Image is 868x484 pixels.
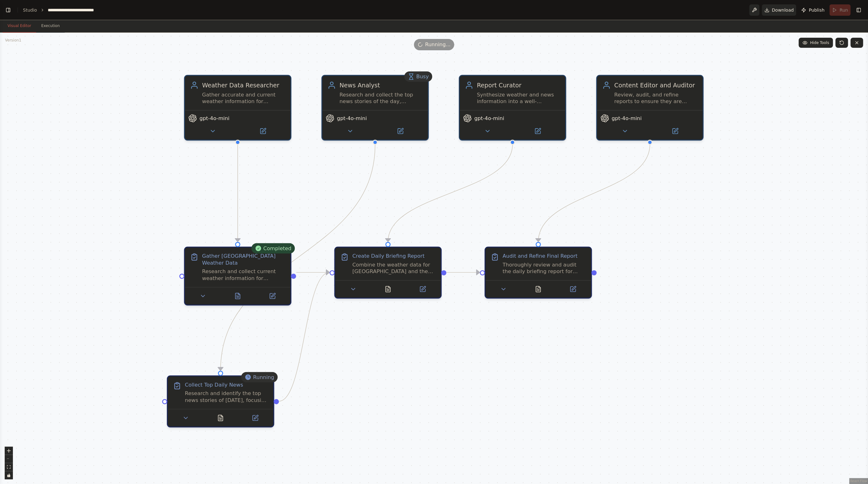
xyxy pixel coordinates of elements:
button: Hide Tools [799,38,833,48]
a: React Flow attribution [850,479,867,483]
button: fit view [5,463,13,471]
div: Synthesize weather and news information into a well-structured, informative report that combines ... [477,91,560,105]
div: RunningCollect Top Daily NewsResearch and identify the top news stories of [DATE], focusing on th... [167,375,274,427]
span: Hide Tools [810,40,829,45]
div: React Flow controls [5,447,13,479]
div: News Analyst [339,81,423,89]
g: Edge from e18d7fd1-0d0b-4848-b6cc-9950ea53508a to 8d1c5551-1ff4-4211-bbf2-15fa91c8f1dd [216,145,379,371]
nav: breadcrumb [23,7,107,13]
span: gpt-4o-mini [200,115,229,122]
div: Report CuratorSynthesize weather and news information into a well-structured, informative report ... [459,75,566,140]
button: Open in side panel [239,126,287,136]
button: Open in side panel [651,126,699,136]
a: Studio [23,8,37,13]
button: Download [762,4,796,16]
span: gpt-4o-mini [337,115,367,122]
div: Create Daily Briefing Report [352,253,425,260]
div: Create Daily Briefing ReportCombine the weather data for [GEOGRAPHIC_DATA] and the top news stori... [334,247,442,299]
span: gpt-4o-mini [474,115,504,122]
button: Show left sidebar [4,6,13,14]
div: Gather [GEOGRAPHIC_DATA] Weather Data [202,253,285,267]
div: Version 1 [5,38,21,43]
button: Visual Editor [3,19,36,33]
g: Edge from 8d1c5551-1ff4-4211-bbf2-15fa91c8f1dd to 95b3eafa-35a6-426a-b964-4966c5bc22d7 [279,268,329,405]
button: Open in side panel [513,126,562,136]
button: Execution [36,19,65,33]
button: Show right sidebar [854,6,863,14]
g: Edge from 7a4e47bd-bf63-4bb1-9cd3-e8cd5e3dbd02 to 95b3eafa-35a6-426a-b964-4966c5bc22d7 [296,268,330,277]
button: toggle interactivity [5,471,13,479]
g: Edge from 95b3eafa-35a6-426a-b964-4966c5bc22d7 to 5349ff6a-3059-43bc-ab75-1fd83f92109f [447,268,480,277]
div: Research and collect the top news stories of the day, focusing on significant global and local ev... [339,91,423,105]
g: Edge from 7f41cd6f-2750-45f2-bccb-b59e3a8f7fc4 to 95b3eafa-35a6-426a-b964-4966c5bc22d7 [384,145,517,242]
g: Edge from 54d64aed-60f9-4bc2-aa4c-901277760445 to 7a4e47bd-bf63-4bb1-9cd3-e8cd5e3dbd02 [233,145,242,242]
button: No output available [202,413,239,423]
div: Research and collect current weather information for [GEOGRAPHIC_DATA], [GEOGRAPHIC_DATA]. Includ... [202,268,285,282]
button: Open in side panel [258,291,287,301]
span: Publish [809,7,824,13]
div: Running [241,372,277,382]
div: Content Editor and Auditor [614,81,697,89]
div: Collect Top Daily News [185,382,243,388]
div: Weather Data Researcher [202,81,285,89]
span: Download [772,7,794,13]
div: Report Curator [477,81,560,89]
button: zoom in [5,447,13,455]
button: Open in side panel [558,284,588,294]
div: Content Editor and AuditorReview, audit, and refine reports to ensure they are concise, clear, ac... [596,75,704,140]
span: Running... [425,41,451,48]
div: Busy [404,71,432,82]
div: Audit and Refine Final Report [503,253,577,260]
button: View output [219,291,256,301]
button: No output available [370,284,406,294]
div: Weather Data ResearcherGather accurate and current weather information for [GEOGRAPHIC_DATA], [GE... [184,75,292,140]
g: Edge from c4372008-43b5-429b-8176-15746daeff28 to 5349ff6a-3059-43bc-ab75-1fd83f92109f [534,145,654,242]
div: Completed [251,243,295,254]
div: Gather accurate and current weather information for [GEOGRAPHIC_DATA], [GEOGRAPHIC_DATA], includi... [202,91,285,105]
div: Thoroughly review and audit the daily briefing report for clarity, conciseness, accuracy, and rea... [503,261,586,275]
button: Open in side panel [376,126,424,136]
button: Open in side panel [240,413,270,423]
button: No output available [520,284,557,294]
div: Review, audit, and refine reports to ensure they are concise, clear, accurate, and well-formatted... [614,91,697,105]
div: Audit and Refine Final ReportThoroughly review and audit the daily briefing report for clarity, c... [485,247,592,299]
button: Open in side panel [408,284,437,294]
div: Research and identify the top news stories of [DATE], focusing on the most significant and impact... [185,390,268,404]
div: BusyNews AnalystResearch and collect the top news stories of the day, focusing on significant glo... [321,75,429,140]
span: gpt-4o-mini [612,115,641,122]
div: CompletedGather [GEOGRAPHIC_DATA] Weather DataResearch and collect current weather information fo... [184,247,292,305]
div: Combine the weather data for [GEOGRAPHIC_DATA] and the top news stories into a cohesive daily bri... [352,261,436,275]
button: zoom out [5,455,13,463]
button: Publish [799,4,827,16]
